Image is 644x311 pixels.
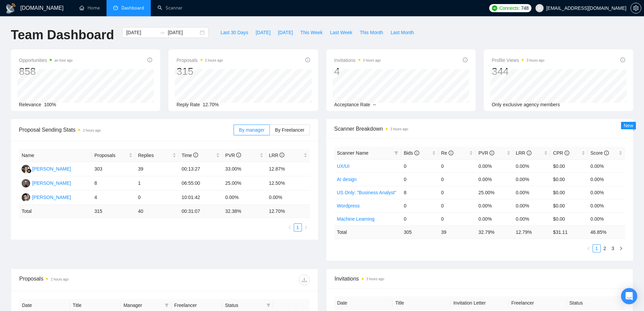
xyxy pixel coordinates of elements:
[179,162,222,176] td: 00:13:27
[476,199,513,212] td: 0.00%
[305,58,310,62] span: info-circle
[553,150,569,156] span: CPR
[302,223,310,231] button: right
[476,225,513,239] td: 32.79 %
[401,199,438,212] td: 0
[630,5,641,11] a: setting
[366,277,384,281] time: 3 hours ago
[476,186,513,199] td: 25.00%
[266,191,310,205] td: 0.00%
[334,125,625,133] span: Scanner Breakdown
[492,56,545,64] span: Profile Views
[266,176,310,191] td: 12.50%
[438,199,476,212] td: 0
[147,58,152,62] span: info-circle
[22,194,71,200] a: ZM[PERSON_NAME]
[593,245,600,252] a: 1
[513,173,550,186] td: 0.00%
[19,126,234,134] span: Proposal Sending Stats
[463,58,468,62] span: info-circle
[451,296,509,310] th: Invitation Letter
[478,150,494,156] span: PVR
[550,199,588,212] td: $0.00
[334,225,401,239] td: Total
[438,225,476,239] td: 39
[591,150,609,156] span: Score
[513,199,550,212] td: 0.00%
[476,212,513,225] td: 0.00%
[387,27,418,38] button: Last Month
[203,102,219,107] span: 12.70%
[401,212,438,225] td: 0
[266,162,310,176] td: 12.87%
[225,153,241,158] span: PVR
[326,27,356,38] button: Last Week
[135,191,179,205] td: 0
[160,30,165,35] span: to
[222,205,266,218] td: 32.38 %
[617,244,625,252] li: Next Page
[335,274,625,283] span: Invitations
[44,102,56,107] span: 100%
[278,29,293,36] span: [DATE]
[158,5,183,11] a: searchScanner
[617,244,625,252] button: right
[414,151,419,155] span: info-circle
[550,186,588,199] td: $0.00
[299,274,310,285] button: download
[92,162,135,176] td: 303
[550,225,588,239] td: $ 31.11
[335,296,393,310] th: Date
[588,212,625,225] td: 0.00%
[92,149,135,162] th: Proposals
[516,150,531,156] span: LRR
[138,152,171,159] span: Replies
[337,203,360,208] a: Wordpress
[121,5,144,11] span: Dashboard
[490,151,494,155] span: info-circle
[390,29,414,36] span: Last Month
[492,65,545,78] div: 344
[438,212,476,225] td: 0
[19,205,92,218] td: Total
[621,288,637,304] div: Open Intercom Messenger
[373,102,376,107] span: --
[135,149,179,162] th: Replies
[266,205,310,218] td: 12.70 %
[179,205,222,218] td: 00:31:07
[22,180,71,185] a: DW[PERSON_NAME]
[404,150,419,156] span: Bids
[609,244,617,252] li: 3
[601,244,609,252] li: 2
[334,102,371,107] span: Acceptance Rate
[252,27,274,38] button: [DATE]
[537,6,542,10] span: user
[22,179,30,187] img: DW
[222,162,266,176] td: 33.00%
[5,3,16,14] img: logo
[256,29,270,36] span: [DATE]
[274,27,296,38] button: [DATE]
[266,303,270,307] span: filter
[449,151,453,155] span: info-circle
[356,27,387,38] button: This Month
[360,29,383,36] span: This Month
[401,159,438,173] td: 0
[337,163,350,169] a: UX/UI
[236,153,241,157] span: info-circle
[304,225,308,229] span: right
[401,225,438,239] td: 305
[337,150,368,156] span: Scanner Name
[217,27,252,38] button: Last 30 Days
[27,169,31,173] img: gigradar-bm.png
[182,153,198,158] span: Time
[363,59,381,62] time: 3 hours ago
[393,148,400,158] span: filter
[286,223,294,231] button: left
[330,29,352,36] span: Last Week
[168,29,198,36] input: End date
[565,151,569,155] span: info-circle
[334,56,381,64] span: Invitations
[588,159,625,173] td: 0.00%
[32,165,71,173] div: [PERSON_NAME]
